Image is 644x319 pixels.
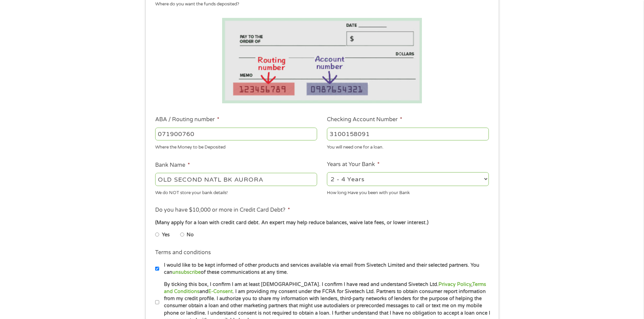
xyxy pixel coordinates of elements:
[327,187,489,196] div: How long Have you been with your Bank
[327,116,402,123] label: Checking Account Number
[327,161,380,168] label: Years at Your Bank
[155,219,488,227] div: (Many apply for a loan with credit card debt. An expert may help reduce balances, waive late fees...
[172,269,201,275] a: unsubscribe
[155,1,484,8] div: Where do you want the funds deposited?
[438,282,471,287] a: Privacy Policy
[155,249,211,256] label: Terms and conditions
[155,162,190,169] label: Bank Name
[162,231,170,239] label: Yes
[155,128,317,140] input: 263177916
[187,231,194,239] label: No
[327,128,489,140] input: 345634636
[208,289,233,294] a: E-Consent
[327,142,489,151] div: You will need one for a loan.
[155,116,219,123] label: ABA / Routing number
[164,282,486,294] a: Terms and Conditions
[155,187,317,196] div: We do NOT store your bank details!
[155,142,317,151] div: Where the Money to be Deposited
[155,207,290,214] label: Do you have $10,000 or more in Credit Card Debt?
[159,262,491,276] label: I would like to be kept informed of other products and services available via email from Sivetech...
[222,18,422,103] img: Routing number location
